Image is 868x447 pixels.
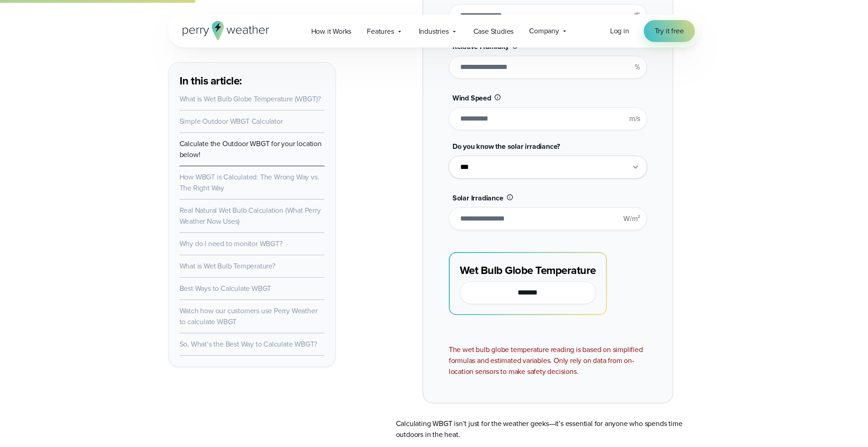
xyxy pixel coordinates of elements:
a: Watch how our customers use Perry Weather to calculate WBGT [180,305,318,327]
a: Best Ways to Calculate WBGT [180,283,272,294]
a: What is Wet Bulb Globe Temperature (WBGT)? [180,94,321,104]
a: How WBGT is Calculated: The Wrong Way vs. The Right Way [180,172,319,193]
span: Wind Speed [452,93,491,103]
span: Case Studies [473,26,514,37]
a: How it Works [303,22,360,41]
p: Calculating WBGT isn’t just for the weather geeks—it’s essential for anyone who spends time outdo... [396,418,700,440]
a: Log in [610,26,629,37]
a: Real Natural Wet Bulb Calculation (What Perry Weather Now Uses) [180,205,321,226]
span: Company [529,26,559,37]
div: The wet bulb globe temperature reading is based on simplified formulas and estimated variables. O... [449,344,647,377]
span: Solar Irradiance [452,193,503,203]
span: Try it free [655,26,684,37]
span: Industries [419,26,449,37]
span: Do you know the solar irradiance? [452,141,560,152]
span: Features [367,26,394,37]
span: How it Works [311,26,352,37]
h3: In this article: [180,74,324,88]
a: What is Wet Bulb Temperature? [180,261,275,271]
a: Try it free [644,20,695,42]
a: Case Studies [466,22,522,41]
a: So, What’s the Best Way to Calculate WBGT? [180,339,318,349]
a: Why do I need to monitor WBGT? [180,238,282,249]
a: Simple Outdoor WBGT Calculator [180,116,283,126]
a: Calculate the Outdoor WBGT for your location below! [180,138,322,160]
